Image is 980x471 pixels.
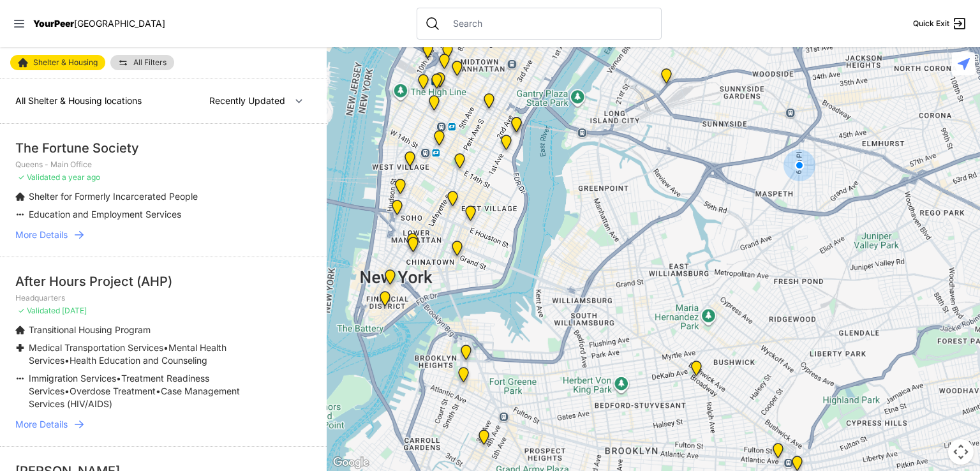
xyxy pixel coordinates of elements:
[429,73,445,94] div: ServiceLine
[783,149,815,181] div: You are here!
[330,454,372,471] a: Open this area in Google Maps (opens a new window)
[452,153,468,174] div: Headquarters
[70,355,207,366] span: Health Education and Counseling
[392,179,408,199] div: Main Office
[70,385,156,396] span: Overdose Treatment
[405,237,421,257] div: Manhattan Housing Court, Clerk's Office
[163,342,168,353] span: •
[913,16,967,31] a: Quick Exit
[29,373,116,384] span: Immigration Services
[389,200,405,220] div: Main Location, SoHo, DYCD Youth Drop-in Center
[913,19,949,29] span: Quick Exit
[62,172,100,182] span: a year ago
[420,43,436,63] div: Sylvia's Place
[770,443,786,463] div: The Gathering Place Drop-in Center
[405,233,420,253] div: Tribeca Campus/New York City Rescue Mission
[509,117,524,137] div: 30th Street Intake Center for Men
[33,18,74,29] span: YourPeer
[402,151,418,172] div: Not the actual location. No walk-ins Please
[110,55,174,70] a: All Filters
[15,160,311,170] p: Queens - Main Office
[74,18,165,29] span: [GEOGRAPHIC_DATA]
[15,418,311,431] a: More Details
[463,206,479,226] div: University Community Social Services (UCSS)
[431,130,447,151] div: New York City Location
[498,135,514,155] div: Margaret Cochran Corbin VA Campus, Veteran's Hospital
[15,293,311,303] p: Headquarters
[64,355,70,366] span: •
[15,228,311,241] a: More Details
[481,93,497,114] div: Mainchance Adult Drop-in Center
[432,72,448,93] div: Antonio Olivieri Drop-in Center
[426,95,442,116] div: Chelsea Foyer at The Christopher Temporary Youth Housing
[156,385,161,396] span: •
[62,306,87,315] span: [DATE]
[18,306,60,315] span: ✓ Validated
[29,342,163,353] span: Medical Transportation Services
[15,418,68,431] span: More Details
[29,209,181,220] span: Education and Employment Services
[33,20,165,27] a: YourPeer[GEOGRAPHIC_DATA]
[18,172,60,182] span: ✓ Validated
[948,439,974,465] button: Map camera controls
[33,59,98,66] span: Shelter & Housing
[458,345,474,365] div: Headquarters
[15,95,142,106] span: All Shelter & Housing locations
[64,385,70,396] span: •
[445,191,461,211] div: Third Street Men's Shelter and Clinic
[456,367,471,387] div: Brooklyn Housing Court, Clerk's Office
[116,373,121,384] span: •
[449,241,465,261] div: Lower East Side Youth Drop-in Center. Yellow doors with grey buzzer on the right
[29,324,151,335] span: Transitional Housing Program
[449,61,465,81] div: Main Office
[330,454,372,471] img: Google
[10,55,105,70] a: Shelter & Housing
[15,139,311,157] div: The Fortune Society
[415,74,431,94] div: Chelsea
[15,273,311,290] div: After Hours Project (AHP)
[658,68,674,89] div: Queens - Main Office
[29,191,198,202] span: Shelter for Formerly Incarcerated People
[445,17,653,30] input: Search
[688,361,704,381] div: Headquarters
[133,59,167,66] span: All Filters
[382,269,398,290] div: Main Office
[15,228,68,241] span: More Details
[436,54,452,74] div: Corporate Office, no walk-ins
